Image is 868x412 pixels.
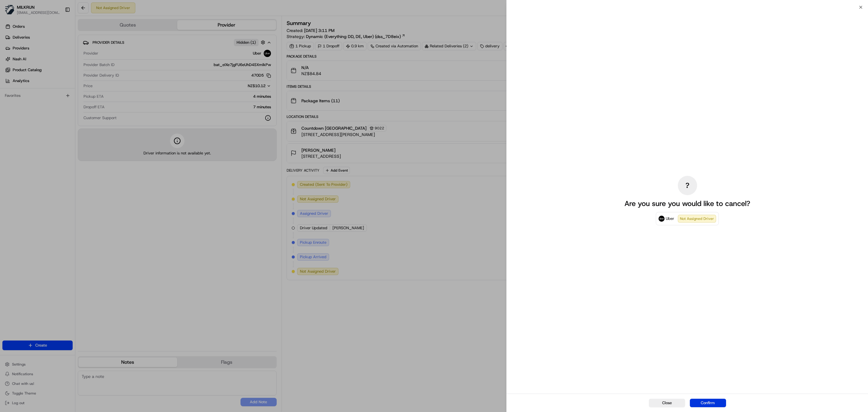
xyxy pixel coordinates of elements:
[649,399,685,407] button: Close
[666,216,674,222] span: Uber
[659,216,665,222] img: Uber
[678,176,697,195] div: ?
[624,199,750,208] p: Are you sure you would like to cancel?
[690,399,726,407] button: Confirm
